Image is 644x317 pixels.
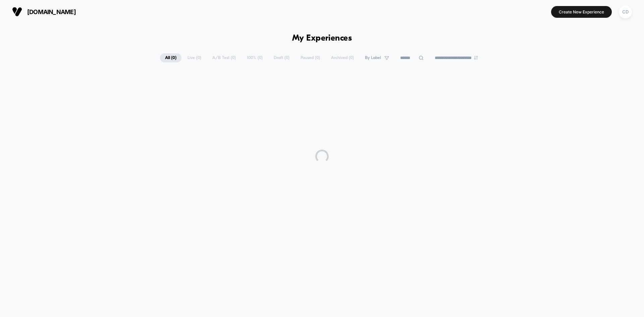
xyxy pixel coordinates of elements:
h1: My Experiences [292,34,352,43]
img: end [474,56,478,60]
span: By Label [365,55,381,60]
button: Create New Experience [551,6,612,18]
button: CD [617,5,634,19]
span: [DOMAIN_NAME] [27,8,76,15]
button: [DOMAIN_NAME] [10,6,78,17]
img: Visually logo [12,7,22,17]
span: All ( 0 ) [160,53,181,62]
div: CD [619,5,632,18]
